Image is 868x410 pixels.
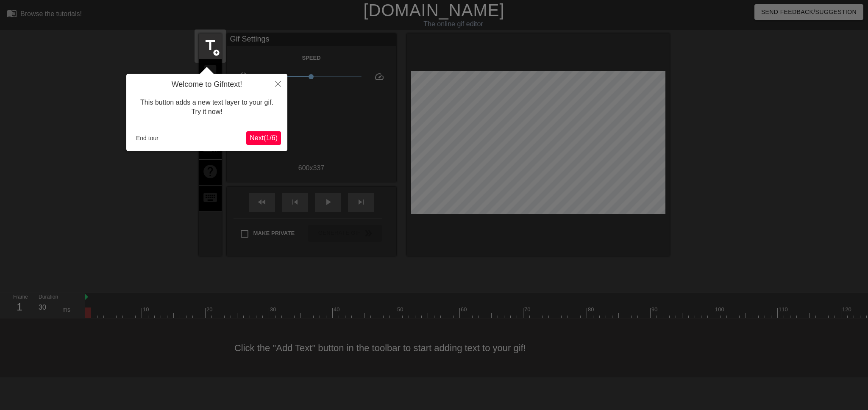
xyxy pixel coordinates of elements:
div: This button adds a new text layer to your gif. Try it now! [133,89,281,125]
span: Next ( 1 / 6 ) [250,134,278,141]
button: End tour [133,132,162,144]
button: Next [246,131,281,145]
button: Close [269,74,287,93]
h4: Welcome to Gifntext! [133,80,281,89]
